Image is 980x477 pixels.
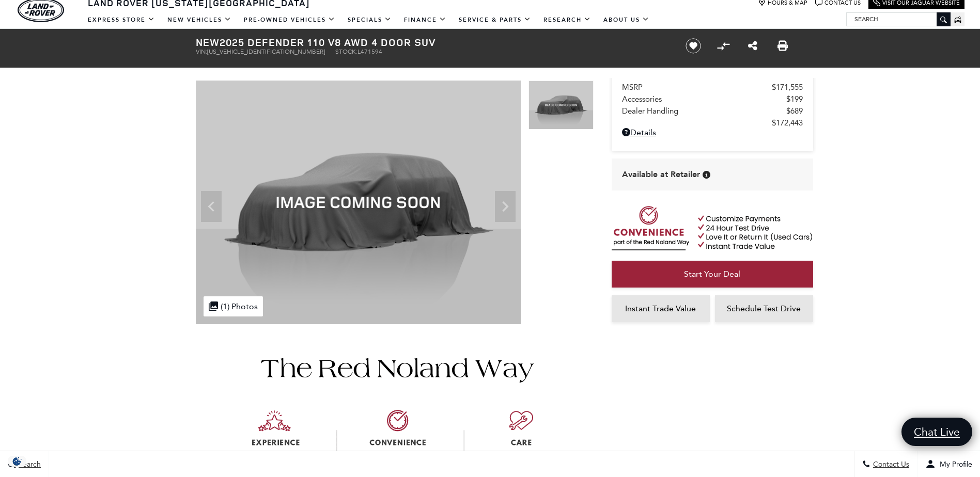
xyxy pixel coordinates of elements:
div: Vehicle is in stock and ready for immediate delivery. Due to demand, availability is subject to c... [703,171,710,179]
button: Open user profile menu [917,451,980,477]
input: Search [847,13,950,25]
strong: New [196,35,220,49]
span: Instant Trade Value [625,304,696,313]
a: Instant Trade Value [612,295,710,322]
a: Schedule Test Drive [715,295,813,322]
section: Click to Open Cookie Consent Modal [5,456,29,467]
span: My Profile [936,460,972,469]
img: New 2025 Carpathian Grey Land Rover V8 image 1 [528,81,594,130]
button: Save vehicle [682,38,705,54]
img: New 2025 Carpathian Grey Land Rover V8 image 1 [196,81,521,324]
a: Accessories $199 [622,94,803,104]
span: $171,555 [772,83,803,92]
img: Opt-Out Icon [5,456,29,467]
span: L471594 [357,48,382,55]
span: $172,443 [772,118,803,128]
span: VIN: [196,48,207,55]
span: Available at Retailer [622,169,700,180]
a: Service & Parts [453,11,537,29]
span: Contact Us [870,460,909,469]
a: Finance [398,11,453,29]
span: Schedule Test Drive [727,304,801,313]
a: Start Your Deal [612,261,813,288]
a: Pre-Owned Vehicles [238,11,341,29]
span: $199 [786,94,803,104]
a: Print this New 2025 Defender 110 V8 AWD 4 Door SUV [777,40,788,52]
h1: 2025 Defender 110 V8 AWD 4 Door SUV [196,37,668,48]
a: $172,443 [622,118,803,128]
a: About Us [597,11,656,29]
a: Dealer Handling $689 [622,106,803,116]
a: Specials [341,11,398,29]
span: Stock: [335,48,357,55]
a: New Vehicles [161,11,238,29]
div: (1) Photos [204,296,263,316]
span: $689 [786,106,803,116]
span: [US_VEHICLE_IDENTIFICATION_NUMBER] [207,48,325,55]
a: Share this New 2025 Defender 110 V8 AWD 4 Door SUV [748,40,757,52]
button: Compare Vehicle [715,38,731,54]
span: Accessories [622,94,786,104]
span: Dealer Handling [622,106,786,116]
span: Start Your Deal [684,269,740,279]
a: Research [537,11,597,29]
a: MSRP $171,555 [622,83,803,92]
span: Chat Live [909,425,965,439]
span: MSRP [622,83,772,92]
nav: Main Navigation [82,11,656,29]
a: Chat Live [901,418,972,446]
a: EXPRESS STORE [82,11,161,29]
a: Details [622,128,803,137]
